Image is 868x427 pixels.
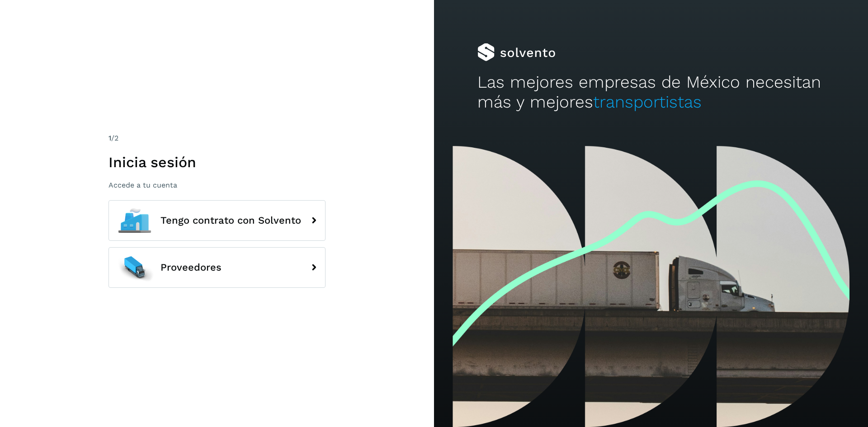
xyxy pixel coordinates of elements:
[108,200,325,241] button: Tengo contrato con Solvento
[160,262,222,273] span: Proveedores
[108,181,325,189] p: Accede a tu cuenta
[160,215,301,226] span: Tengo contrato con Solvento
[108,134,111,142] span: 1
[108,133,325,144] div: /2
[108,154,325,171] h1: Inicia sesión
[108,247,325,288] button: Proveedores
[593,92,702,112] span: transportistas
[477,72,825,113] h2: Las mejores empresas de México necesitan más y mejores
